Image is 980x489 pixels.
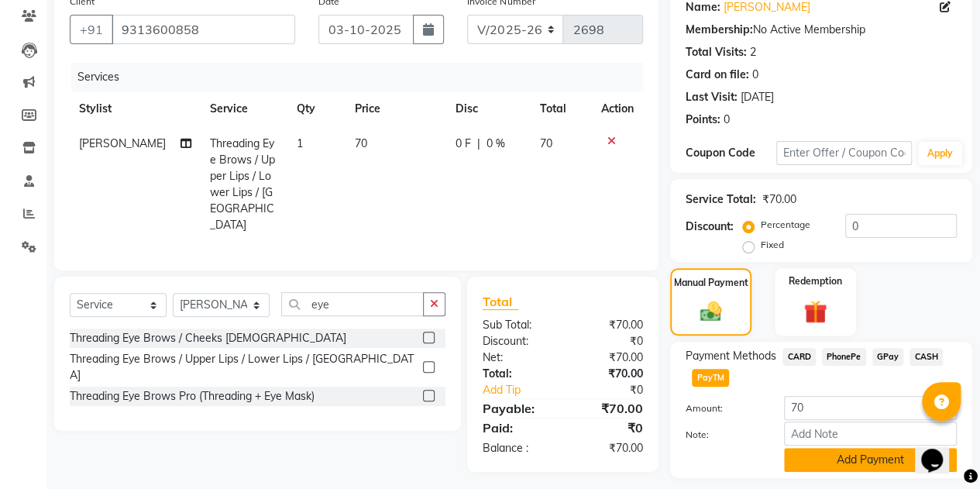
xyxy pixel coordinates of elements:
[686,22,957,38] div: No Active Membership
[456,136,471,152] span: 0 F
[592,91,643,126] th: Action
[796,298,834,326] img: _gift.svg
[686,219,734,235] div: Discount:
[562,317,655,333] div: ₹70.00
[686,348,776,364] span: Payment Methods
[872,348,904,366] span: GPay
[471,317,563,333] div: Sub Total:
[562,418,655,437] div: ₹0
[355,136,367,150] span: 70
[761,218,810,232] label: Percentage
[686,89,738,105] div: Last Visit:
[789,274,842,288] label: Redemption
[446,91,530,126] th: Disc
[112,15,295,44] input: Search by Name/Mobile/Email/Code
[210,136,275,232] span: Threading Eye Brows / Upper Lips / Lower Lips / [GEOGRAPHIC_DATA]
[281,292,424,316] input: Search or Scan
[346,91,446,126] th: Price
[674,428,772,442] label: Note:
[741,89,774,105] div: [DATE]
[750,44,756,60] div: 2
[297,136,303,150] span: 1
[776,141,912,165] input: Enter Offer / Coupon Code
[782,348,816,366] span: CARD
[70,15,113,44] button: +91
[686,145,776,161] div: Coupon Code
[822,348,866,366] span: PhonePe
[79,136,166,150] span: [PERSON_NAME]
[70,330,346,346] div: Threading Eye Brows / Cheeks [DEMOGRAPHIC_DATA]
[686,67,749,83] div: Card on file:
[784,422,957,446] input: Add Note
[562,350,655,366] div: ₹70.00
[471,440,563,456] div: Balance :
[471,366,563,382] div: Total:
[918,142,962,165] button: Apply
[910,348,943,366] span: CASH
[70,91,201,126] th: Stylist
[578,382,655,398] div: ₹0
[762,191,796,208] div: ₹70.00
[471,399,563,418] div: Payable:
[201,91,287,126] th: Service
[471,382,578,398] a: Add Tip
[471,350,563,366] div: Net:
[487,136,505,152] span: 0 %
[471,333,563,350] div: Discount:
[761,238,784,252] label: Fixed
[915,427,965,474] iframe: chat widget
[686,191,756,208] div: Service Total:
[784,448,957,472] button: Add Payment
[693,299,729,324] img: _cash.svg
[471,418,563,437] div: Paid:
[70,351,417,384] div: Threading Eye Brows / Upper Lips / Lower Lips / [GEOGRAPHIC_DATA]
[674,401,772,415] label: Amount:
[71,63,655,91] div: Services
[724,112,730,128] div: 0
[686,22,753,38] div: Membership:
[287,91,346,126] th: Qty
[562,333,655,350] div: ₹0
[483,294,518,310] span: Total
[70,388,315,405] div: Threading Eye Brows Pro (Threading + Eye Mask)
[686,44,747,60] div: Total Visits:
[562,399,655,418] div: ₹70.00
[692,369,729,387] span: PayTM
[562,366,655,382] div: ₹70.00
[562,440,655,456] div: ₹70.00
[539,136,552,150] span: 70
[784,396,957,420] input: Amount
[477,136,480,152] span: |
[686,112,720,128] div: Points:
[752,67,758,83] div: 0
[674,276,748,290] label: Manual Payment
[530,91,592,126] th: Total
